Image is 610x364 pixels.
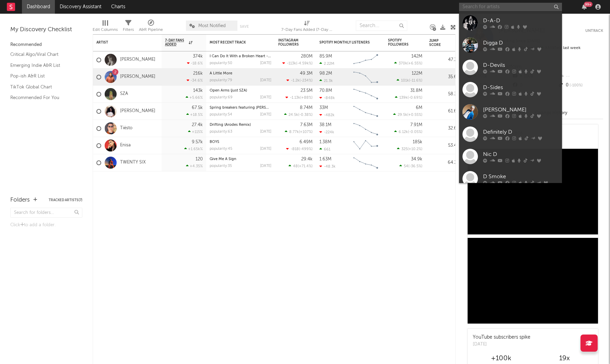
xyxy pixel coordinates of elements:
[429,73,457,81] div: 35.6
[49,198,82,202] button: Tracked Artists(7)
[483,128,559,136] div: Definitely D
[10,208,82,218] input: Search for folders...
[408,62,421,65] span: +6.55 %
[429,124,457,133] div: 32.6
[319,106,328,110] div: 33M
[300,71,313,76] div: 49.3M
[399,96,408,100] span: 139k
[397,147,422,151] div: ( )
[10,221,82,229] div: Click to add a folder.
[210,113,232,117] div: popularity: 54
[459,12,562,34] a: D-A-D
[394,130,422,134] div: ( )
[139,26,163,34] div: A&R Pipeline
[416,106,422,110] div: 6M
[393,112,422,117] div: ( )
[123,17,134,37] div: Filters
[399,62,407,65] span: 370k
[473,341,530,348] div: [DATE]
[10,51,75,58] a: Critical Algo/Viral Chart
[429,56,457,64] div: 47.3
[93,17,118,37] div: Edit Columns
[96,40,148,45] div: Artist
[483,16,559,25] div: D-A-D
[281,26,333,34] div: 7-Day Fans Added (7-Day Fans Added)
[210,89,271,93] div: Open Arms (just SZA)
[196,157,203,161] div: 120
[193,88,203,93] div: 143k
[299,165,312,168] span: +71.4 %
[210,140,271,144] div: BOYS
[10,41,82,49] div: Recommended
[10,196,30,204] div: Folders
[568,84,583,87] span: -100 %
[198,24,226,28] span: Most Notified
[10,26,82,34] div: My Discovery Checklist
[459,78,562,101] a: D-Sides
[473,334,530,341] div: YouTube subscribers spike
[398,113,407,117] span: 29.5k
[399,130,408,134] span: 6.12k
[260,78,271,82] div: [DATE]
[120,57,155,63] a: [PERSON_NAME]
[483,150,559,158] div: Nic D
[483,172,559,181] div: D Smoke
[123,26,134,34] div: Filters
[410,123,422,127] div: 7.91M
[413,140,422,144] div: 185k
[409,165,421,168] span: -36.5 %
[210,140,219,144] a: BOYS
[408,113,421,117] span: +0.55 %
[483,39,559,47] div: Digga D
[429,159,457,167] div: 64.3
[429,142,457,150] div: 53.4
[533,354,596,363] div: 19 x
[287,62,296,65] span: -113k
[210,61,232,65] div: popularity: 50
[210,72,271,75] div: A Little More
[350,103,381,120] svg: Chart title
[319,113,335,117] div: -482k
[192,140,203,144] div: 9.57k
[286,78,313,83] div: ( )
[120,160,146,166] a: TWENTY SIX
[350,120,381,137] svg: Chart title
[300,140,313,144] div: 6.49M
[395,95,422,100] div: ( )
[210,123,251,127] a: Drifting (Arodes Remix)
[300,123,313,127] div: 7.63M
[469,354,533,363] div: +100k
[412,71,422,76] div: 122M
[319,40,371,45] div: Spotify Monthly Listeners
[459,3,562,11] input: Search for artists
[186,95,203,100] div: +5.66 %
[193,54,203,59] div: 374k
[210,54,271,58] div: I Can Do It With a Broken Heart - Dombresky Remix
[300,130,312,134] span: +107 %
[429,90,457,98] div: 58.3
[558,72,603,81] div: --
[319,140,331,144] div: 1.38M
[411,54,422,59] div: 142M
[319,88,332,93] div: 70.8M
[210,157,236,161] a: Give Me A Sign
[10,83,75,91] a: TikTok Global Chart
[584,2,593,7] div: 99 +
[301,96,312,100] span: +88 %
[350,137,381,154] svg: Chart title
[459,34,562,56] a: Digga D
[290,96,300,100] span: -1.13k
[10,94,75,101] a: Recommended For You
[319,157,331,161] div: 1.63M
[289,130,299,134] span: 8.77k
[184,147,203,151] div: +1.65k %
[409,96,421,100] span: -0.69 %
[409,147,421,151] span: +10.2 %
[319,164,336,169] div: -48.3k
[188,130,203,134] div: +115 %
[186,112,203,117] div: +18.5 %
[319,130,334,134] div: -224k
[483,106,559,114] div: [PERSON_NAME]
[319,147,330,151] div: 661
[459,123,562,145] a: Definitely D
